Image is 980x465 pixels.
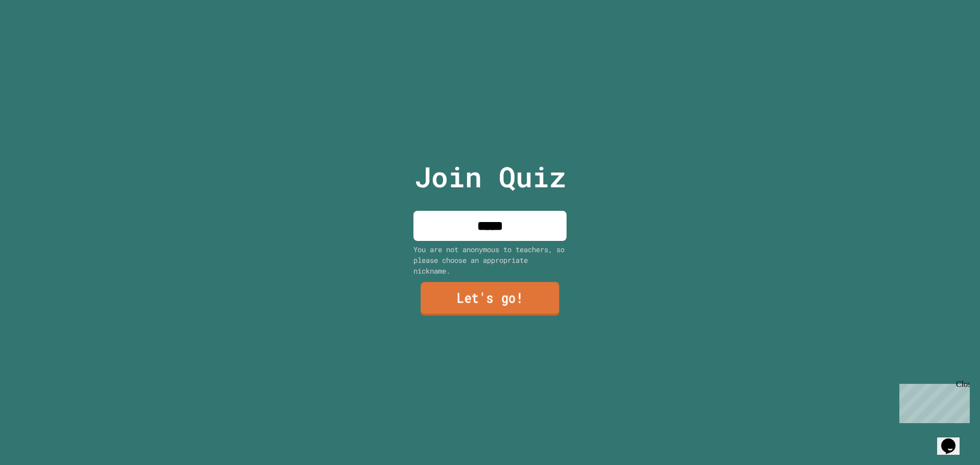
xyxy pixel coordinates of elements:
div: Chat with us now!Close [4,4,70,65]
p: Join Quiz [414,156,566,198]
div: You are not anonymous to teachers, so please choose an appropriate nickname. [413,244,567,276]
iframe: chat widget [937,424,970,455]
a: Let's go! [421,282,559,316]
iframe: chat widget [895,380,970,423]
